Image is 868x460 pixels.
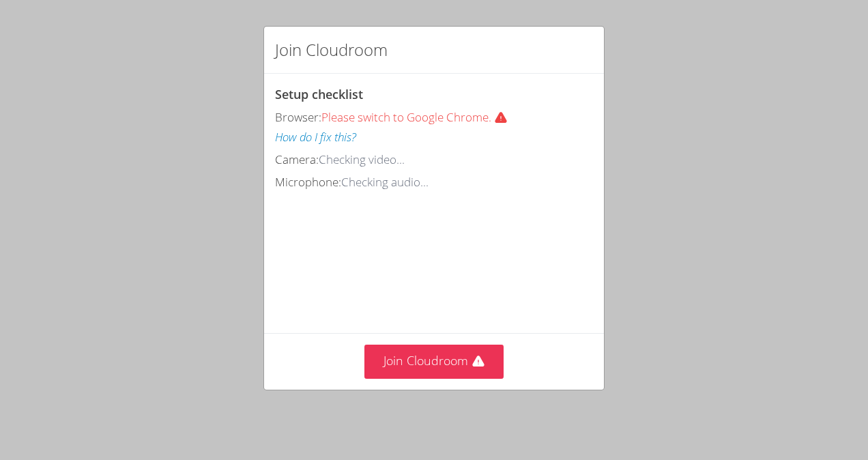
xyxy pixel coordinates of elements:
span: Microphone: [275,174,341,190]
span: Checking video... [319,152,405,167]
span: Checking audio... [341,174,429,190]
span: Camera: [275,152,319,167]
button: Join Cloudroom [364,345,504,378]
button: How do I fix this? [275,128,356,147]
span: Setup checklist [275,86,363,102]
span: Please switch to Google Chrome. [321,109,513,125]
span: Browser: [275,109,321,125]
h2: Join Cloudroom [275,38,388,62]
